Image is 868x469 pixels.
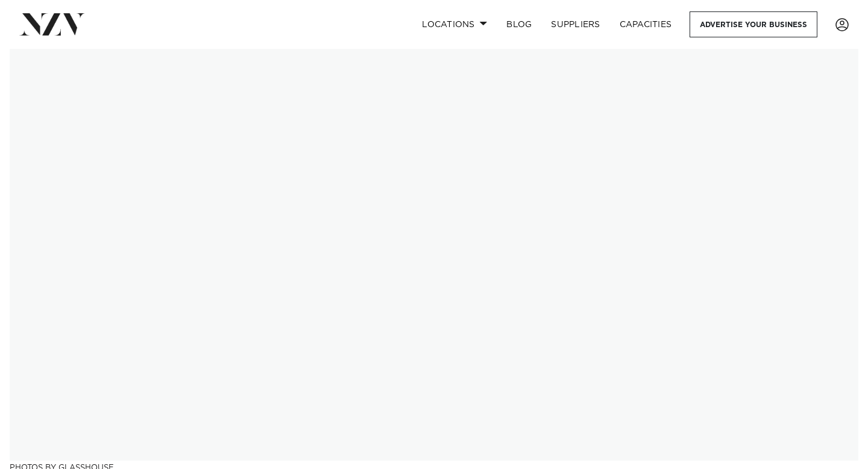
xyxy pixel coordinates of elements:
[497,11,541,37] a: BLOG
[541,11,609,37] a: SUPPLIERS
[19,13,85,35] img: nzv-logo.png
[610,11,682,37] a: Capacities
[412,11,497,37] a: Locations
[690,11,817,37] a: Advertise your business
